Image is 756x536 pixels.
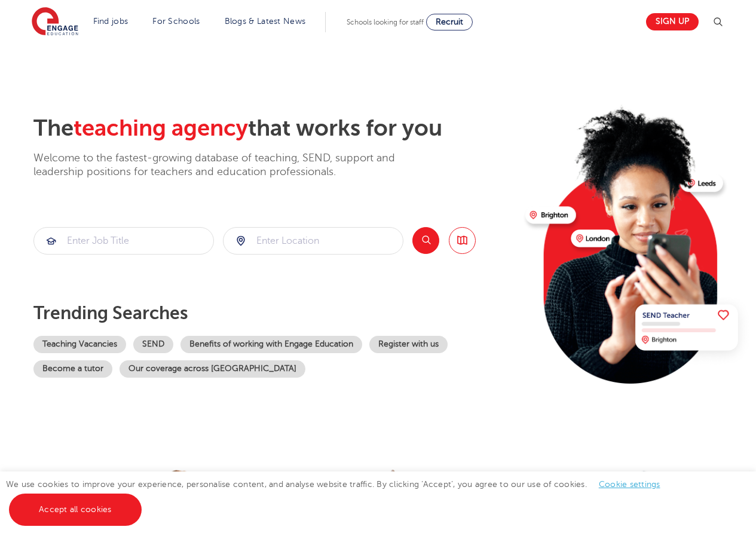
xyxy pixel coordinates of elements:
a: For Schools [152,17,200,26]
p: Trending searches [33,302,516,324]
a: Accept all cookies [9,494,142,526]
a: SEND [133,336,173,353]
span: We use cookies to improve your experience, personalise content, and analyse website traffic. By c... [6,480,672,514]
a: Our coverage across [GEOGRAPHIC_DATA] [120,360,305,378]
a: Teaching Vacancies [33,336,126,353]
a: Sign up [646,13,699,30]
img: Engage Education [32,7,78,37]
span: Recruit [436,17,463,26]
div: Submit [223,227,403,255]
div: Submit [33,227,214,255]
a: Recruit [426,14,473,30]
a: Blogs & Latest News [225,17,306,26]
span: teaching agency [74,115,248,141]
a: Benefits of working with Engage Education [180,336,362,353]
input: Submit [34,228,213,254]
span: Schools looking for staff [347,18,424,26]
a: Find jobs [93,17,128,26]
a: Register with us [369,336,448,353]
button: Search [412,227,439,254]
h2: The that works for you [33,115,516,142]
input: Submit [224,228,403,254]
a: Cookie settings [599,480,660,489]
p: Welcome to the fastest-growing database of teaching, SEND, support and leadership positions for t... [33,151,428,179]
a: Become a tutor [33,360,112,378]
